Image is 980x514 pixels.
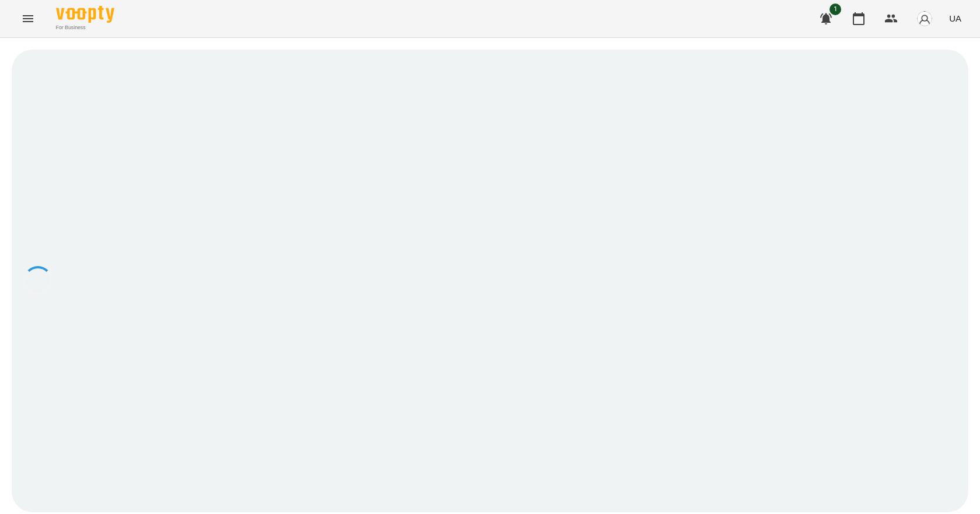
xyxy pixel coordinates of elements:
span: UA [949,12,961,25]
button: Menu [14,5,42,33]
button: UA [944,8,966,29]
img: Voopty Logo [56,6,114,23]
span: For Business [56,24,114,32]
span: 1 [829,4,841,15]
img: avatar_s.png [916,11,933,27]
